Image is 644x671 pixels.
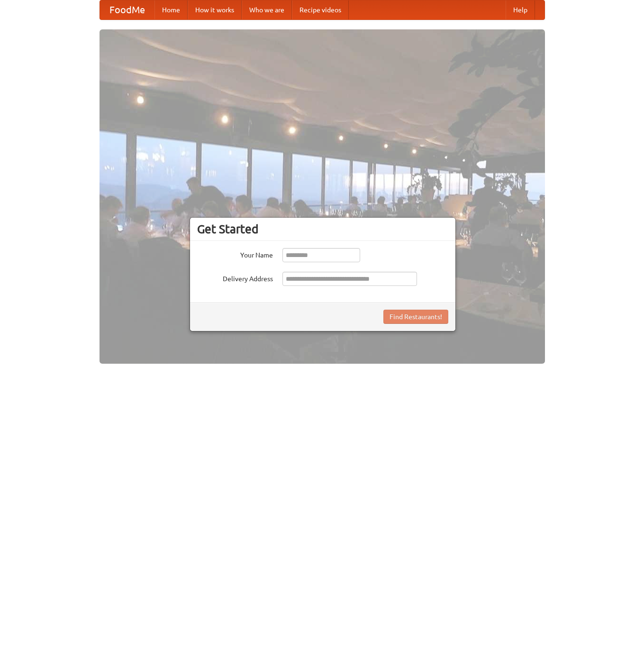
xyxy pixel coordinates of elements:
[188,0,242,19] a: How it works
[292,0,349,19] a: Recipe videos
[154,0,188,19] a: Home
[197,222,448,236] h3: Get Started
[100,0,154,19] a: FoodMe
[383,310,448,324] button: Find Restaurants!
[197,272,273,284] label: Delivery Address
[506,0,535,19] a: Help
[197,248,273,260] label: Your Name
[242,0,292,19] a: Who we are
